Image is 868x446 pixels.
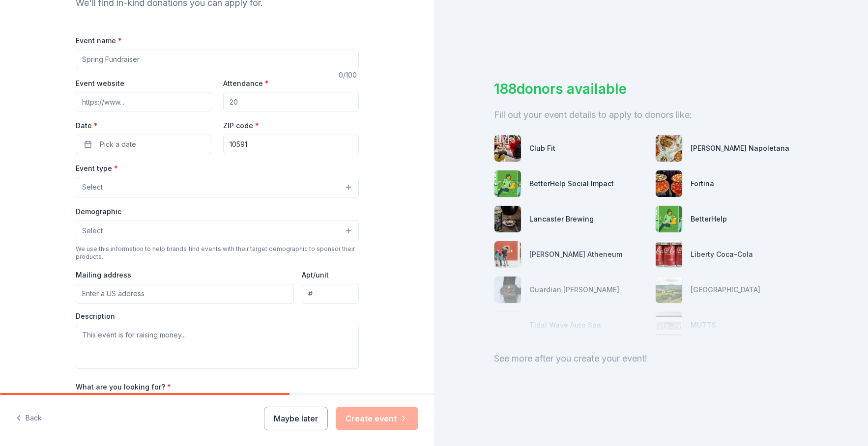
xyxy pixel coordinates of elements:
[494,170,521,197] img: photo for BetterHelp Social Impact
[76,207,121,217] label: Demographic
[691,213,727,225] div: BetterHelp
[76,36,122,46] label: Event name
[529,213,594,225] div: Lancaster Brewing
[76,311,115,321] label: Description
[656,206,682,232] img: photo for BetterHelp
[76,221,359,241] button: Select
[494,79,809,99] div: 188 donors available
[691,142,789,154] div: [PERSON_NAME] Napoletana
[76,284,294,304] input: Enter a US address
[494,107,809,123] div: Fill out your event details to apply to donors like:
[494,351,809,366] div: See more after you create your event!
[76,121,211,131] label: Date
[223,121,259,131] label: ZIP code
[76,382,171,392] label: What are you looking for?
[76,135,211,154] button: Pick a date
[302,284,358,304] input: #
[339,69,359,81] div: 0 /100
[76,50,359,69] input: Spring Fundraiser
[223,79,269,88] label: Attendance
[691,178,714,190] div: Fortina
[494,206,521,232] img: photo for Lancaster Brewing
[82,181,103,193] span: Select
[76,92,211,111] input: https://www...
[494,135,521,162] img: photo for Club Fit
[223,135,359,154] input: 12345 (U.S. only)
[76,245,359,261] div: We use this information to help brands find events with their target demographic to sponsor their...
[100,139,136,150] span: Pick a date
[76,79,124,88] label: Event website
[76,177,359,197] button: Select
[264,407,328,430] button: Maybe later
[656,135,682,162] img: photo for Frank Pepe Pizzeria Napoletana
[302,270,329,280] label: Apt/unit
[76,270,131,280] label: Mailing address
[76,164,118,173] label: Event type
[656,170,682,197] img: photo for Fortina
[82,225,103,237] span: Select
[529,178,614,190] div: BetterHelp Social Impact
[16,408,42,429] button: Back
[223,92,359,111] input: 20
[529,142,555,154] div: Club Fit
